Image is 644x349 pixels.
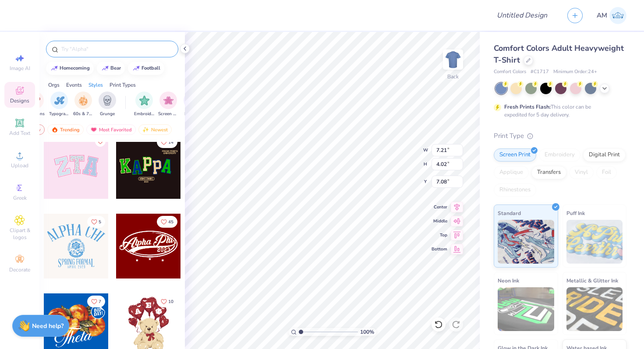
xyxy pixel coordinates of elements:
input: Try "Alpha" [60,45,173,53]
img: Metallic & Glitter Ink [566,287,623,331]
a: AM [597,7,626,24]
img: Embroidery Image [139,95,149,106]
button: filter button [134,92,154,117]
img: trend_line.gif [51,66,58,71]
div: Vinyl [569,166,594,179]
span: Standard [498,208,521,218]
div: Print Types [110,81,136,89]
span: 60s & 70s [73,111,93,117]
strong: Need help? [32,322,64,330]
span: Patches [184,111,200,117]
input: Untitled Design [490,7,554,24]
img: trend_line.gif [133,66,140,71]
span: Decorate [9,266,30,273]
span: Metallic & Glitter Ink [566,276,618,285]
img: Typography Image [54,95,64,106]
img: Ashanna Mae Viceo [609,7,626,24]
span: Image AI [10,65,30,72]
div: filter for Grunge [99,92,116,117]
img: most_fav.gif [90,127,97,133]
span: Comfort Colors [494,68,526,76]
img: 60s & 70s Image [78,95,88,106]
div: football [142,66,160,71]
button: football [128,62,164,75]
button: Like [157,296,177,307]
img: Grunge Image [103,95,112,106]
span: Greek [13,194,27,201]
div: Rhinestones [494,183,536,197]
button: filter button [158,92,178,117]
span: Embroidery [134,111,154,117]
span: Neon Ink [498,276,519,285]
span: Clipart & logos [4,227,35,241]
div: Trending [47,124,84,135]
div: Back [447,73,459,81]
div: filter for Screen Print [158,92,178,117]
span: Comfort Colors Adult Heavyweight T-Shirt [494,43,624,65]
span: Upload [11,162,28,169]
div: Styles [88,81,103,89]
span: Minimum Order: 24 + [553,68,597,76]
button: filter button [99,92,116,117]
span: Bottom [432,246,447,252]
div: filter for 60s & 70s [73,92,93,117]
img: Puff Ink [566,220,623,264]
span: 45 [168,220,173,224]
button: Like [87,216,105,228]
span: Grunge [100,111,115,117]
div: filter for Typography [49,92,69,117]
span: 7 [99,300,101,304]
span: # C1717 [531,68,549,76]
div: Digital Print [583,148,626,162]
span: Top [432,232,447,238]
span: Center [432,204,447,210]
img: Standard [498,220,554,264]
span: Middle [432,218,447,224]
span: Puff Ink [566,208,585,218]
button: Like [157,216,177,228]
div: Orgs [48,81,60,89]
span: 5 [99,220,101,224]
div: bear [110,66,121,71]
button: filter button [49,92,69,117]
span: AM [597,11,607,21]
div: Screen Print [494,148,536,162]
div: Foil [596,166,617,179]
div: Events [66,81,82,89]
div: filter for Patches [184,92,201,117]
button: filter button [73,92,93,117]
span: Typography [49,111,69,117]
button: Like [157,136,177,148]
div: homecoming [60,66,90,71]
strong: Fresh Prints Flash: [504,103,551,110]
span: 100 % [360,328,374,336]
button: filter button [184,92,201,117]
button: homecoming [46,62,94,75]
div: filter for Embroidery [134,92,154,117]
div: Newest [138,124,172,135]
div: Transfers [531,166,566,179]
button: Like [87,296,105,307]
span: Screen Print [158,111,178,117]
span: Designs [10,97,29,104]
div: Print Type [494,131,626,141]
img: Back [444,51,462,68]
img: trending.gif [51,127,58,133]
img: Screen Print Image [163,95,173,106]
span: 14 [168,140,173,145]
span: 10 [168,300,173,304]
img: Neon Ink [498,287,554,331]
img: trend_line.gif [102,66,109,71]
div: This color can be expedited for 5 day delivery. [504,103,612,119]
div: Most Favorited [86,124,136,135]
div: Applique [494,166,529,179]
button: bear [97,62,125,75]
img: newest.gif [142,127,149,133]
div: Embroidery [539,148,580,162]
span: Add Text [9,130,30,137]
